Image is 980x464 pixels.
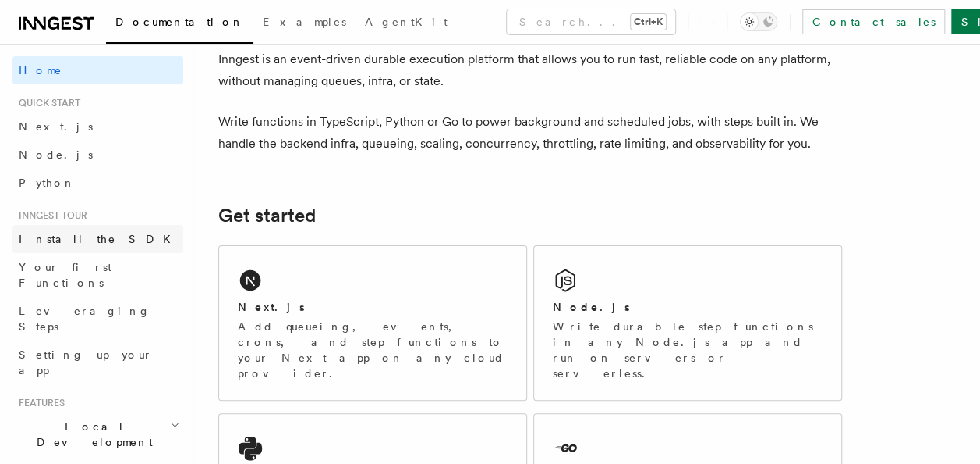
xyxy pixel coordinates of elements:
[115,16,244,28] span: Documentation
[12,56,183,84] a: Home
[263,16,346,28] span: Examples
[238,299,305,315] h2: Next.js
[356,5,457,42] a: AgentKit
[19,261,111,289] span: Your first Functions
[19,120,93,133] span: Next.js
[12,419,170,450] span: Local Development
[12,341,183,384] a: Setting up your app
[507,9,675,34] button: Search...Ctrl+K
[218,205,316,227] a: Get started
[238,319,508,381] p: Add queueing, events, crons, and step functions to your Next app on any cloud provider.
[19,348,153,377] span: Setting up your app
[19,305,150,333] span: Leveraging Steps
[12,209,87,222] span: Inngest tour
[253,5,356,42] a: Examples
[19,177,76,189] span: Python
[218,111,842,155] p: Write functions in TypeScript, Python or Go to power background and scheduled jobs, with steps bu...
[12,253,183,297] a: Your first Functions
[12,225,183,253] a: Install the SDK
[12,397,65,409] span: Features
[740,12,777,31] button: Toggle dark mode
[218,48,842,92] p: Inngest is an event-driven durable execution platform that allows you to run fast, reliable code ...
[218,245,527,401] a: Next.jsAdd queueing, events, crons, and step functions to your Next app on any cloud provider.
[12,97,80,109] span: Quick start
[19,62,62,78] span: Home
[19,233,180,245] span: Install the SDK
[631,14,666,30] kbd: Ctrl+K
[12,169,183,197] a: Python
[12,412,183,456] button: Local Development
[12,112,183,141] a: Next.js
[553,299,630,315] h2: Node.js
[19,148,93,161] span: Node.js
[533,245,842,401] a: Node.jsWrite durable step functions in any Node.js app and run on servers or serverless.
[365,16,448,28] span: AgentKit
[12,141,183,169] a: Node.js
[802,9,945,34] a: Contact sales
[12,297,183,341] a: Leveraging Steps
[106,5,253,44] a: Documentation
[553,319,823,381] p: Write durable step functions in any Node.js app and run on servers or serverless.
